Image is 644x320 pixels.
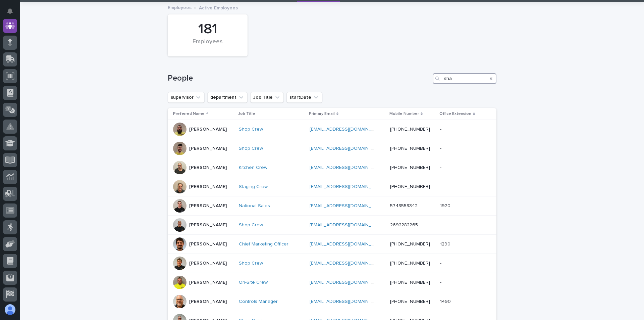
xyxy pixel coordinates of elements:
button: Job Title [250,92,284,103]
tr: [PERSON_NAME]Shop Crew [EMAIL_ADDRESS][DOMAIN_NAME] 2692282265-- [168,216,496,235]
p: - [440,278,443,285]
a: [EMAIL_ADDRESS][DOMAIN_NAME] [310,203,385,208]
a: [PHONE_NUMBER] [390,299,430,304]
a: [PHONE_NUMBER] [390,146,430,151]
p: - [440,144,443,151]
a: [EMAIL_ADDRESS][DOMAIN_NAME] [310,223,385,227]
p: 1290 [440,240,452,247]
a: [EMAIL_ADDRESS][DOMAIN_NAME] [310,261,385,266]
tr: [PERSON_NAME]On-Site Crew [EMAIL_ADDRESS][DOMAIN_NAME] [PHONE_NUMBER]-- [168,273,496,292]
a: [PHONE_NUMBER] [390,165,430,170]
p: 1920 [440,202,452,209]
div: Notifications [8,8,17,19]
tr: [PERSON_NAME]Shop Crew [EMAIL_ADDRESS][DOMAIN_NAME] [PHONE_NUMBER]-- [168,120,496,139]
a: [PHONE_NUMBER] [390,261,430,266]
p: - [440,164,443,171]
input: Search [433,73,496,84]
h1: People [168,74,430,83]
a: [EMAIL_ADDRESS][DOMAIN_NAME] [310,299,385,304]
a: On-Site Crew [239,280,268,285]
p: [PERSON_NAME] [189,165,227,171]
p: Primary Email [309,110,335,118]
a: [EMAIL_ADDRESS][DOMAIN_NAME] [310,146,385,151]
p: [PERSON_NAME] [189,184,227,190]
a: [EMAIL_ADDRESS][DOMAIN_NAME] [310,165,385,170]
a: Controls Manager [239,299,278,305]
p: Mobile Number [389,110,419,118]
a: Shop Crew [239,146,263,151]
a: Shop Crew [239,127,263,132]
a: [EMAIL_ADDRESS][DOMAIN_NAME] [310,242,385,246]
tr: [PERSON_NAME]Controls Manager [EMAIL_ADDRESS][DOMAIN_NAME] [PHONE_NUMBER]14901490 [168,292,496,311]
tr: [PERSON_NAME]Shop Crew [EMAIL_ADDRESS][DOMAIN_NAME] [PHONE_NUMBER]-- [168,139,496,158]
a: Kitchen Crew [239,165,267,171]
tr: [PERSON_NAME]Staging Crew [EMAIL_ADDRESS][DOMAIN_NAME] [PHONE_NUMBER]-- [168,177,496,196]
p: Active Employees [199,4,238,11]
p: - [440,259,443,266]
a: National Sales [239,203,270,209]
a: [PHONE_NUMBER] [390,184,430,189]
a: Chief Marketing Officer [239,241,288,247]
a: [PHONE_NUMBER] [390,280,430,285]
p: 1490 [440,298,452,305]
a: [EMAIL_ADDRESS][DOMAIN_NAME] [310,184,385,189]
a: Shop Crew [239,261,263,266]
tr: [PERSON_NAME]Shop Crew [EMAIL_ADDRESS][DOMAIN_NAME] [PHONE_NUMBER]-- [168,254,496,273]
p: [PERSON_NAME] [189,222,227,228]
p: Office Extension [439,110,471,118]
tr: [PERSON_NAME]Kitchen Crew [EMAIL_ADDRESS][DOMAIN_NAME] [PHONE_NUMBER]-- [168,158,496,177]
a: [EMAIL_ADDRESS][DOMAIN_NAME] [310,280,385,285]
a: Employees [168,3,192,11]
p: [PERSON_NAME] [189,146,227,151]
p: [PERSON_NAME] [189,261,227,266]
tr: [PERSON_NAME]National Sales [EMAIL_ADDRESS][DOMAIN_NAME] 574855834219201920 [168,196,496,216]
a: 5748558342 [390,203,418,208]
button: users-avatar [3,303,17,317]
button: supervisor [168,92,205,103]
a: 2692282265 [390,223,418,227]
p: Job Title [238,110,255,118]
button: startDate [286,92,322,103]
div: 181 [179,21,236,38]
a: Staging Crew [239,184,268,190]
div: Employees [179,38,236,52]
p: - [440,125,443,132]
a: Shop Crew [239,222,263,228]
p: [PERSON_NAME] [189,127,227,132]
p: [PERSON_NAME] [189,280,227,285]
p: [PERSON_NAME] [189,299,227,305]
p: - [440,183,443,190]
button: Notifications [3,4,17,18]
tr: [PERSON_NAME]Chief Marketing Officer [EMAIL_ADDRESS][DOMAIN_NAME] [PHONE_NUMBER]12901290 [168,235,496,254]
p: - [440,221,443,228]
p: Preferred Name [173,110,205,118]
a: [PHONE_NUMBER] [390,127,430,132]
p: [PERSON_NAME] [189,203,227,209]
a: [EMAIL_ADDRESS][DOMAIN_NAME] [310,127,385,132]
button: department [207,92,248,103]
p: [PERSON_NAME] [189,241,227,247]
a: [PHONE_NUMBER] [390,242,430,246]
